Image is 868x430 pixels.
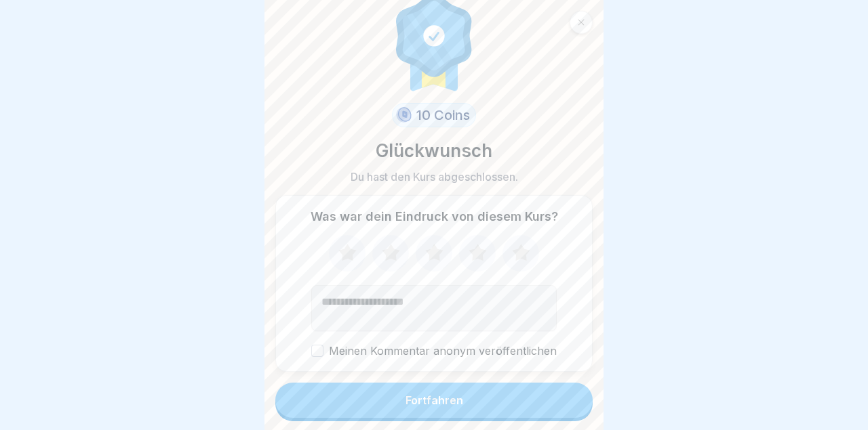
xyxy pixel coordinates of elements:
p: Du hast den Kurs abgeschlossen. [351,169,518,184]
img: coin.svg [394,105,414,125]
label: Meinen Kommentar anonym veröffentlichen [311,345,557,358]
div: Fortfahren [406,394,463,406]
button: Meinen Kommentar anonym veröffentlichen [311,345,323,357]
textarea: Kommentar (optional) [311,285,557,331]
div: 10 Coins [392,103,476,127]
p: Glückwunsch [376,138,492,164]
p: Was war dein Eindruck von diesem Kurs? [311,209,558,224]
button: Fortfahren [275,383,593,418]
